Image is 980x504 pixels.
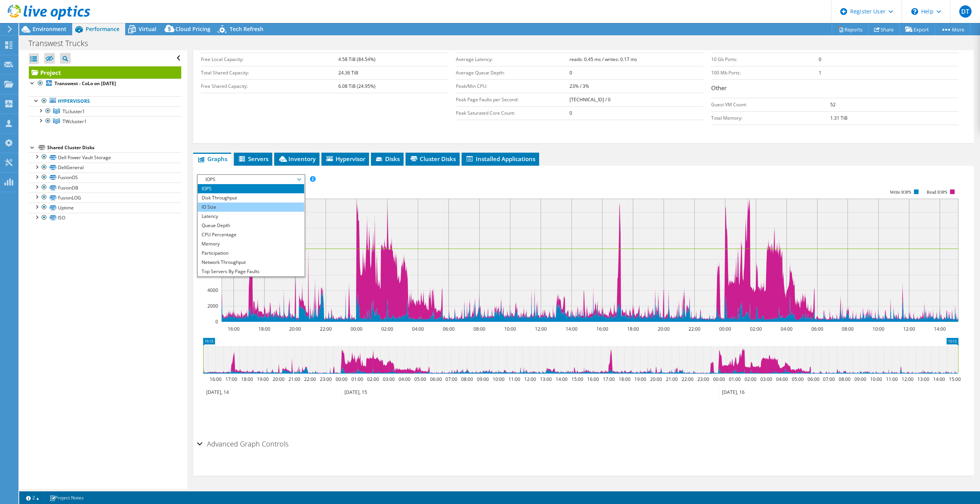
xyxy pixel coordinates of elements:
text: 05:00 [414,376,426,382]
a: Project Notes [44,493,89,502]
text: 06:00 [807,376,819,382]
li: Disk Throughput [198,193,304,203]
text: 00:00 [719,326,731,332]
b: 24.36 TiB [338,69,358,76]
span: Cluster Disks [409,155,456,163]
text: 08:00 [838,376,850,382]
text: 09:00 [854,376,866,382]
a: Export [899,23,935,35]
td: Total Shared Capacity: [201,66,338,79]
text: 19:00 [257,376,268,382]
text: 10:00 [504,326,516,332]
b: 6.08 TiB (24.95%) [338,83,376,89]
text: 4000 [207,287,218,293]
text: 00:00 [350,326,362,332]
a: Share [868,23,900,35]
text: 07:00 [823,376,834,382]
text: 00:00 [713,376,725,382]
text: 04:00 [780,326,792,332]
b: 4.58 TiB (84.54%) [338,56,376,63]
text: 20:00 [650,376,662,382]
text: 2000 [207,303,218,309]
text: 14:00 [933,376,945,382]
a: Uptime [29,203,181,212]
text: 16:00 [596,326,608,332]
td: Peak Saturated Core Count: [456,106,569,120]
a: More [935,23,970,35]
span: Inventory [278,155,316,163]
a: FusionOS [29,173,181,183]
text: 18:00 [618,376,630,382]
text: 03:00 [382,376,394,382]
b: 52 [830,101,836,108]
div: Shared Cluster Disks [47,143,181,152]
text: 07:00 [445,376,457,382]
b: 0 [819,56,821,63]
li: Latency [198,212,304,221]
text: 22:00 [319,326,331,332]
a: TWcluster1 [29,116,181,126]
text: 22:00 [681,376,693,382]
td: Average Queue Depth: [456,66,569,79]
text: 16:00 [227,326,239,332]
b: [TECHNICAL_ID] / 0 [569,96,611,103]
text: 16:00 [209,376,221,382]
text: 23:00 [319,376,331,382]
text: 22:00 [304,376,316,382]
text: 06:00 [430,376,442,382]
span: Performance [86,25,119,33]
text: 14:00 [934,326,945,332]
b: 1.31 TiB [830,115,848,121]
b: 0 [569,110,572,116]
a: ISO [29,213,181,223]
text: 15:00 [571,376,583,382]
text: 20:00 [289,326,301,332]
text: 16:00 [587,376,599,382]
a: Transwest - CoLo on [DATE] [29,79,181,89]
td: Total Memory: [711,111,830,125]
span: Servers [238,155,268,163]
text: Read IOPS [927,189,947,195]
a: Hypervisors [29,96,181,106]
text: 02:00 [367,376,379,382]
text: 10:00 [492,376,504,382]
text: 14:00 [555,376,567,382]
span: Disks [375,155,400,163]
span: DT [959,5,972,18]
li: IOPS [198,184,304,193]
a: TLcluster1 [29,106,181,116]
a: 2 [21,493,45,502]
text: 01:00 [351,376,363,382]
span: TLcluster1 [63,108,85,115]
text: 00:00 [335,376,347,382]
text: 01:00 [728,376,740,382]
text: 08:00 [473,326,485,332]
span: Cloud Pricing [175,25,210,33]
span: Virtual [139,25,156,33]
text: 19:00 [634,376,646,382]
text: 15:00 [949,376,960,382]
text: 0 [215,318,218,325]
text: 04:00 [412,326,424,332]
a: Project [29,66,181,79]
li: CPU Percentage [198,230,304,239]
text: 21:00 [288,376,300,382]
text: 08:00 [461,376,473,382]
a: Reports [832,23,869,35]
text: 23:00 [697,376,709,382]
h2: Advanced Graph Controls [197,436,288,451]
td: Free Shared Capacity: [201,79,338,93]
span: Tech Refresh [230,25,263,33]
li: Memory [198,239,304,249]
li: Participation [198,249,304,258]
text: 22:00 [688,326,700,332]
td: 10 Gb Ports: [711,53,819,66]
text: 09:00 [477,376,488,382]
b: reads: 0.45 ms / writes: 0.17 ms [569,56,637,63]
text: Write IOPS [890,189,911,195]
td: Free Local Capacity: [201,53,338,66]
td: 100 Mb Ports: [711,66,819,79]
text: 12:00 [524,376,536,382]
td: Average Latency: [456,53,569,66]
text: 02:00 [744,376,756,382]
